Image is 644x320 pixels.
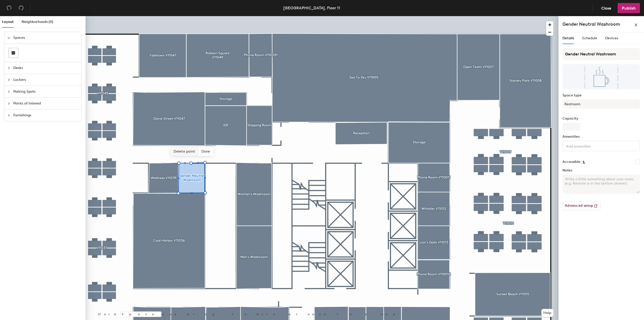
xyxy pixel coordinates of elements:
[562,93,640,97] label: Space type
[13,62,78,74] span: Desks
[562,168,640,172] label: Notes
[622,6,636,11] span: Publish
[541,309,553,317] button: Help
[7,114,10,117] span: collapsed
[562,99,640,109] button: Restroom
[7,36,10,39] span: expanded
[198,147,213,156] span: Done
[13,86,78,97] span: Parking Spots
[618,3,640,13] button: Publish
[4,3,14,13] button: Undo (⌘ + Z)
[605,36,618,40] span: Devices
[7,78,10,81] span: collapsed
[562,36,574,40] span: Details
[562,160,580,164] label: Accessible
[7,66,10,69] span: collapsed
[582,36,597,40] span: Schedule
[13,32,78,44] span: Spaces
[171,147,198,156] span: Delete point
[601,6,611,11] span: Close
[562,117,640,121] label: Capacity
[634,23,638,27] span: close
[13,110,78,121] span: Furnishings
[562,135,640,139] label: Amenities
[562,202,600,210] button: Advanced setup
[283,5,340,11] div: [GEOGRAPHIC_DATA], Floor 11
[565,143,610,149] input: Add amenities
[7,5,12,10] span: undo
[22,20,53,24] span: Neighborhoods (0)
[562,21,620,27] h4: Gender Neutral Washroom
[562,64,640,89] img: The space named Gender Neutral Washroom
[13,98,78,109] span: Points of Interest
[16,3,26,13] button: Redo (⌘ + ⇧ + Z)
[2,20,14,24] span: Layout
[7,90,10,93] span: collapsed
[597,3,616,13] button: Close
[13,74,78,86] span: Lockers
[7,102,10,105] span: collapsed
